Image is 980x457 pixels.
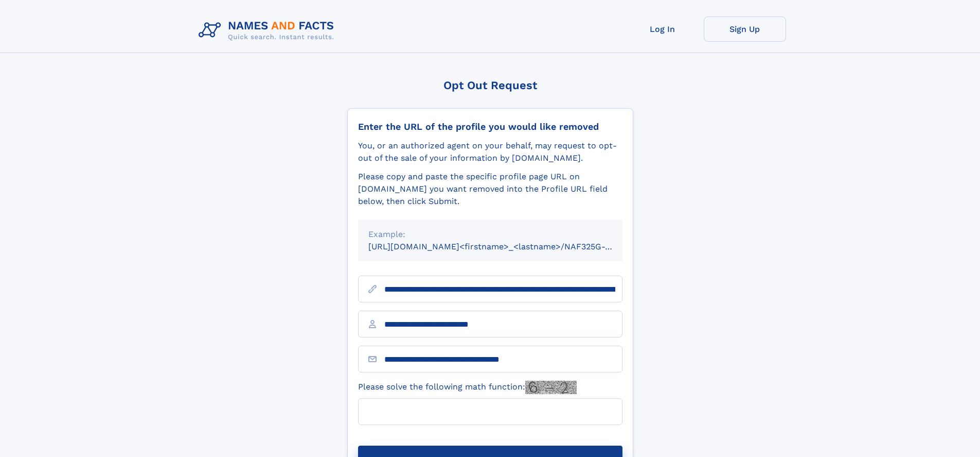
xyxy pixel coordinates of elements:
div: Opt Out Request [347,79,633,92]
a: Log In [621,16,704,42]
img: Logo Names and Facts [194,16,343,44]
div: You, or an authorized agent on your behalf, may request to opt-out of the sale of your informatio... [358,140,622,164]
div: Enter the URL of the profile you would like removed [358,121,622,132]
div: Please copy and paste the specific profile page URL on [DOMAIN_NAME] you want removed into the Pr... [358,171,622,208]
div: Example: [368,228,612,241]
label: Please solve the following math function: [358,381,577,394]
a: Sign Up [704,16,786,42]
small: [URL][DOMAIN_NAME]<firstname>_<lastname>/NAF325G-xxxxxxxx [368,242,642,251]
